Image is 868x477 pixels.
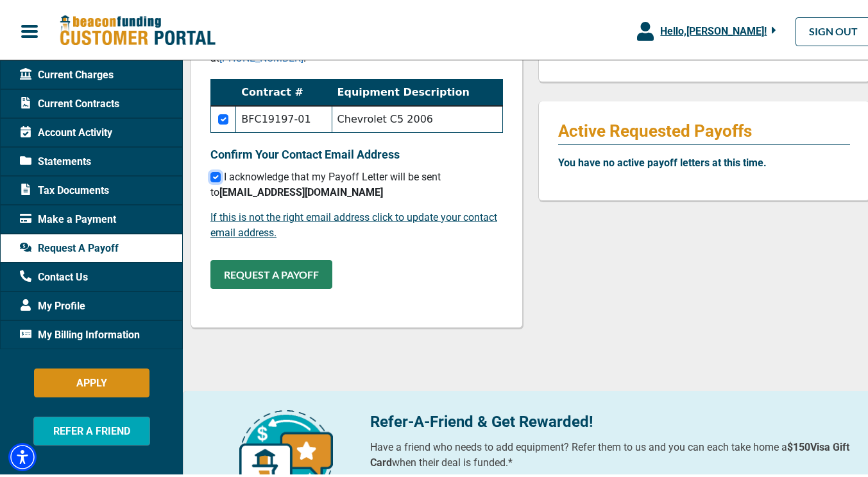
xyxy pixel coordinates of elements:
[332,103,502,130] td: Chevrolet C5 2006
[20,94,119,109] span: Current Contracts
[34,366,149,395] button: APPLY
[236,103,332,130] td: BFC19197-01
[20,209,116,225] span: Make a Payment
[370,408,858,431] p: Refer-A-Friend & Get Rewarded!
[20,267,88,282] span: Contact Us
[20,325,140,340] span: My Billing Information
[236,77,332,104] th: Contract #
[558,154,767,166] b: You have no active payoff letters at this time.
[20,238,119,254] span: Request A Payoff
[332,77,502,104] th: Equipment Description
[33,414,150,443] button: REFER A FRIEND
[20,296,85,311] span: My Profile
[660,22,767,35] span: Hello, [PERSON_NAME] !
[20,180,109,196] span: Tax Documents
[20,65,114,80] span: Current Charges
[20,123,112,138] span: Account Activity
[20,152,91,167] span: Statements
[370,437,858,468] p: Have a friend who needs to add equipment? Refer them to us and you can each take home a when thei...
[210,143,503,160] p: Confirm Your Contact Email Address
[210,209,497,236] a: If this is not the right email address click to update your contact email address.
[219,184,383,196] b: [EMAIL_ADDRESS][DOMAIN_NAME]
[210,168,441,196] span: I acknowledge that my Payoff Letter will be sent to
[210,257,332,286] button: REQUEST A PAYOFF
[8,440,37,469] div: Accessibility Menu
[558,118,851,139] p: Active Requested Payoffs
[59,12,216,45] img: Beacon Funding Customer Portal Logo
